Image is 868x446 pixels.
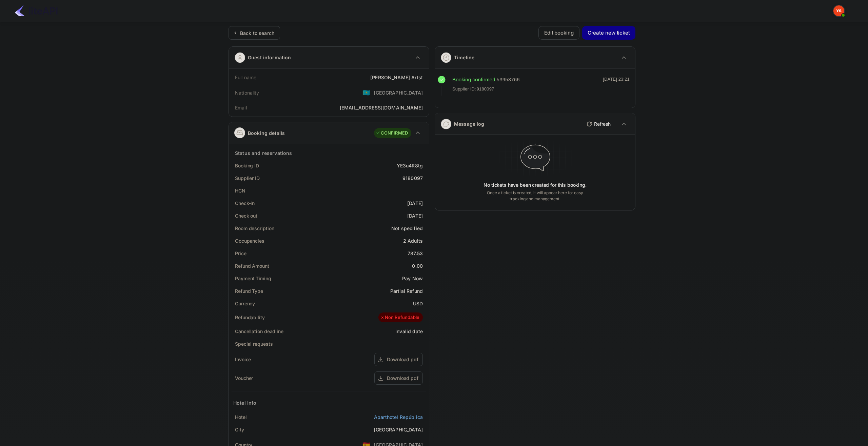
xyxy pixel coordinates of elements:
div: City [235,426,244,433]
div: Currency [235,300,255,307]
div: Cancellation deadline [235,328,283,335]
div: Supplier ID [235,175,260,182]
div: 9180097 [402,175,423,182]
div: Message log [454,120,485,127]
div: Invalid date [395,328,423,335]
div: HCN [235,187,245,194]
div: Refund Type [235,287,263,295]
p: Once a ticket is created, it will appear here for easy tracking and management. [481,190,589,202]
div: Hotel [235,413,247,421]
div: Booking ID [235,162,259,169]
div: Invoice [235,356,251,363]
p: No tickets have been created for this booking. [484,182,587,188]
div: Nationality [235,89,259,96]
div: Back to search [240,29,274,37]
div: Not specified [391,225,423,232]
div: 0.00 [412,262,423,269]
div: Guest information [248,54,291,61]
div: USD [413,300,423,307]
div: Pay Now [402,275,423,282]
div: 787.53 [408,250,423,257]
div: Email [235,104,247,111]
div: Refund Amount [235,262,269,269]
img: Yandex Support [833,5,844,16]
div: Occupancies [235,237,264,244]
button: Edit booking [538,26,579,40]
span: 9180097 [477,86,494,93]
span: United States [362,86,370,99]
div: YE3u4R8tg [397,162,423,169]
div: Download pdf [387,356,418,363]
div: Non Refundable [380,314,419,321]
div: Booking details [248,129,285,137]
a: Aparthotel República [374,413,423,421]
div: [PERSON_NAME] Artst [370,74,423,81]
div: [GEOGRAPHIC_DATA] [374,426,423,433]
div: [DATE] 23:21 [603,76,630,96]
div: # 3953766 [497,76,520,84]
div: [GEOGRAPHIC_DATA] [374,89,423,96]
div: [EMAIL_ADDRESS][DOMAIN_NAME] [340,104,423,111]
p: Refresh [594,120,611,127]
button: Refresh [583,119,613,129]
div: Special requests [235,340,273,347]
div: Check out [235,212,257,219]
div: Payment Timing [235,275,271,282]
div: Price [235,250,246,257]
div: [DATE] [407,200,423,207]
div: CONFIRMED [376,130,408,137]
div: Status and reservations [235,149,292,157]
div: Download pdf [387,374,418,382]
div: Refundability [235,314,265,321]
div: 2 Adults [403,237,423,244]
button: Create new ticket [582,26,635,40]
div: Room description [235,225,274,232]
div: [DATE] [407,212,423,219]
div: Check-in [235,200,255,207]
div: Hotel Info [233,399,257,406]
div: Partial Refund [390,287,423,295]
span: Supplier ID: [452,86,476,93]
div: Voucher [235,374,253,382]
img: LiteAPI Logo [15,5,58,16]
div: Full name [235,74,256,81]
div: Timeline [454,54,474,61]
div: Booking confirmed [452,76,495,84]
